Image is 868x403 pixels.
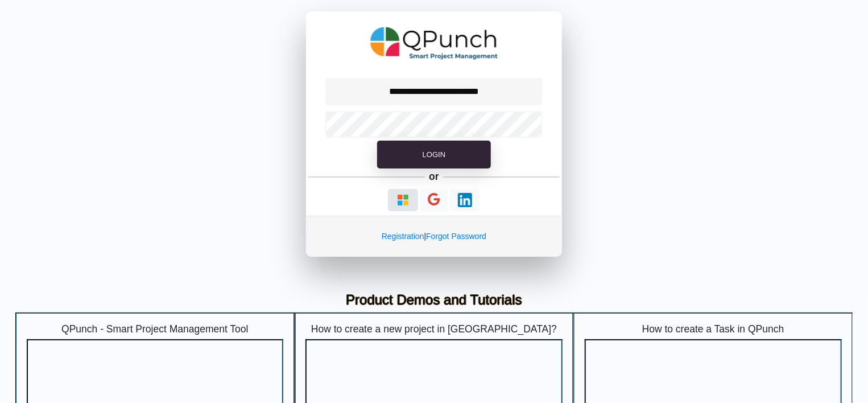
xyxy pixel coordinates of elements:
[306,216,562,257] div: |
[27,323,284,335] h5: QPunch - Smart Project Management Tool
[450,189,480,211] button: Continue With LinkedIn
[382,232,424,241] a: Registration
[24,292,844,309] h3: Product Demos and Tutorials
[388,189,418,211] button: Continue With Microsoft Azure
[396,193,410,207] img: Loading...
[426,232,486,241] a: Forgot Password
[370,23,498,64] img: QPunch
[585,323,842,335] h5: How to create a Task in QPunch
[420,188,448,212] button: Continue With Google
[423,150,445,159] span: Login
[377,141,491,169] button: Login
[427,168,441,184] h5: or
[458,193,472,207] img: Loading...
[305,323,563,335] h5: How to create a new project in [GEOGRAPHIC_DATA]?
